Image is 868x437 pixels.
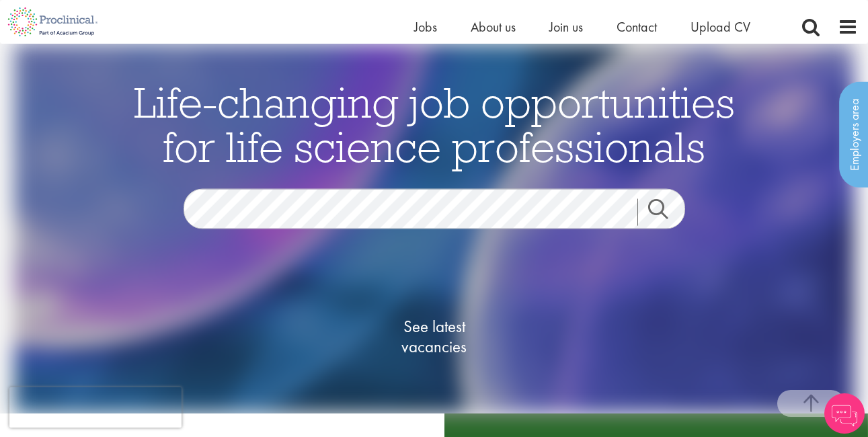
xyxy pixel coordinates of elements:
[134,75,735,173] span: Life-changing job opportunities for life science professionals
[9,387,182,428] iframe: reCAPTCHA
[367,262,502,410] a: See latestvacancies
[617,18,657,36] a: Contact
[824,393,865,434] img: Chatbot
[414,18,437,36] a: Jobs
[637,198,695,225] a: Job search submit button
[549,18,583,36] a: Join us
[367,316,502,356] span: See latest vacancies
[14,44,855,413] img: candidate home
[691,18,750,36] a: Upload CV
[471,18,516,36] a: About us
